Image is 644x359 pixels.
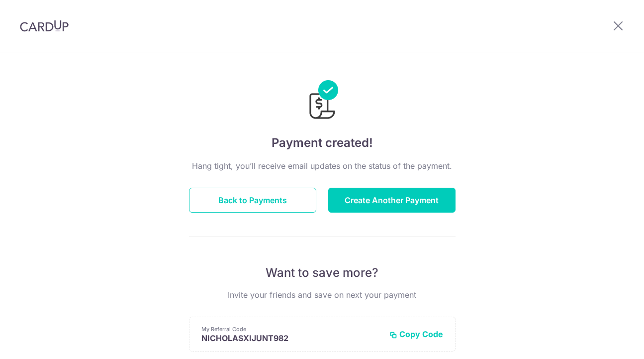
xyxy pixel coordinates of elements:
p: Hang tight, you’ll receive email updates on the status of the payment. [189,160,456,172]
button: Create Another Payment [328,188,456,213]
p: Invite your friends and save on next your payment [189,289,456,301]
p: Want to save more? [189,265,456,281]
button: Copy Code [389,329,443,339]
p: My Referral Code [201,325,381,333]
h4: Payment created! [189,134,456,152]
p: NICHOLASXIJUNT982 [201,333,381,343]
img: CardUp [20,20,69,32]
button: Back to Payments [189,188,316,213]
img: Payments [306,80,338,122]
